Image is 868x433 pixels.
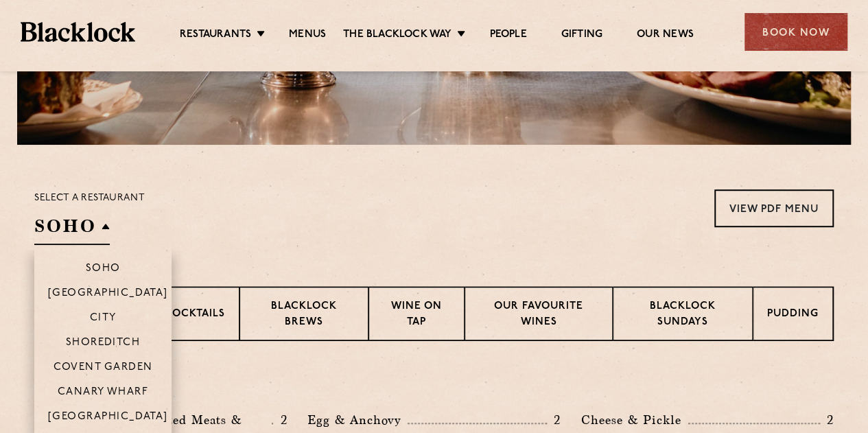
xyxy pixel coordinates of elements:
a: View PDF Menu [714,189,834,227]
p: City [90,312,117,326]
p: Our favourite wines [479,299,598,331]
p: 2 [820,411,834,429]
p: Wine on Tap [383,299,450,331]
a: Menus [289,28,326,43]
p: Pudding [767,307,819,324]
a: People [489,28,526,43]
p: Egg & Anchovy [307,410,408,430]
div: Book Now [744,13,847,51]
p: Cheese & Pickle [581,410,688,430]
h2: SOHO [34,214,110,245]
p: 2 [273,411,287,429]
a: Restaurants [180,28,251,43]
img: BL_Textured_Logo-footer-cropped.svg [21,22,135,41]
a: The Blacklock Way [343,28,451,43]
p: Cocktails [164,307,225,324]
p: Select a restaurant [34,189,145,207]
h3: Pre Chop Bites [34,375,834,393]
p: [GEOGRAPHIC_DATA] [48,411,168,425]
p: Canary Wharf [58,386,148,400]
p: 2 [547,411,561,429]
p: Covent Garden [54,362,153,375]
p: Soho [86,263,121,277]
p: [GEOGRAPHIC_DATA] [48,288,168,301]
a: Our News [637,28,694,43]
p: Shoreditch [66,337,141,351]
a: Gifting [561,28,602,43]
p: Blacklock Sundays [627,299,738,331]
p: Blacklock Brews [254,299,354,331]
